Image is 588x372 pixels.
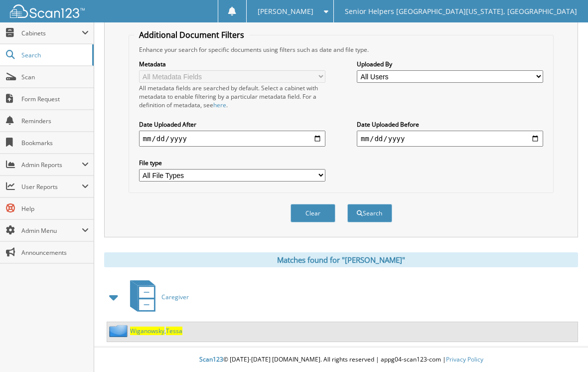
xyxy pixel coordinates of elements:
span: Admin Reports [21,161,82,169]
span: Admin Menu [21,226,82,235]
span: Bookmarks [21,139,89,147]
div: Enhance your search for specific documents using filters such as date and file type. [134,45,549,54]
a: here [213,101,226,109]
span: Announcements [21,248,89,257]
label: Date Uploaded After [139,120,325,129]
span: Help [21,204,89,213]
div: All metadata fields are searched by default. Select a cabinet with metadata to enable filtering b... [139,84,325,109]
span: Senior Helpers [GEOGRAPHIC_DATA][US_STATE], [GEOGRAPHIC_DATA] [345,8,577,14]
span: Cabinets [21,29,82,37]
label: Date Uploaded Before [357,120,543,129]
a: Wiganowsky,Tessa [130,327,182,335]
a: Caregiver [124,277,189,317]
span: Search [21,51,87,59]
div: Matches found for "[PERSON_NAME]" [104,252,578,267]
label: Metadata [139,60,325,68]
span: [PERSON_NAME] [258,8,313,14]
span: Form Request [21,95,89,103]
button: Clear [291,204,335,222]
span: Scan [21,73,89,81]
img: scan123-logo-white.svg [10,4,85,18]
label: Uploaded By [357,60,543,68]
img: folder2.png [109,325,130,337]
span: User Reports [21,183,82,191]
button: Search [347,204,392,222]
span: Scan123 [199,355,223,364]
legend: Additional Document Filters [134,29,249,40]
span: Wiganowsky [130,327,164,335]
a: Privacy Policy [446,355,483,364]
input: end [357,131,543,147]
span: Tessa [166,327,182,335]
input: start [139,131,325,147]
span: Caregiver [161,293,189,301]
div: © [DATE]-[DATE] [DOMAIN_NAME]. All rights reserved | appg04-scan123-com | [94,348,588,372]
span: Reminders [21,117,89,125]
label: File type [139,159,325,167]
iframe: Chat Widget [538,324,588,372]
